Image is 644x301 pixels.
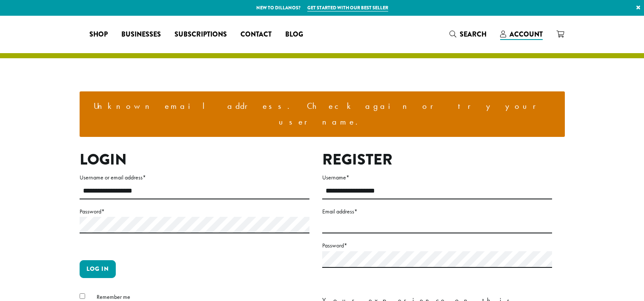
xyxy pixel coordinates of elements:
[322,206,552,217] label: Email address
[240,29,272,40] span: Contact
[121,29,161,40] span: Businesses
[80,150,309,169] h2: Login
[80,260,116,278] button: Log in
[443,27,493,41] a: Search
[83,28,114,41] a: Shop
[322,240,552,251] label: Password
[509,29,543,39] span: Account
[175,29,227,40] span: Subscriptions
[460,29,487,39] span: Search
[322,150,552,169] h2: Register
[80,172,309,183] label: Username or email address
[86,98,558,130] li: Unknown email address. Check again or try your username.
[322,172,552,183] label: Username
[89,29,108,40] span: Shop
[285,29,303,40] span: Blog
[97,293,130,301] span: Remember me
[307,4,388,11] a: Get started with our best seller
[80,206,309,217] label: Password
